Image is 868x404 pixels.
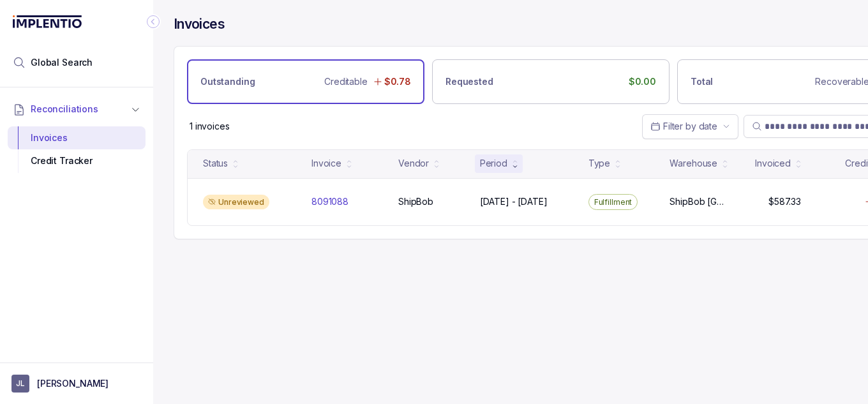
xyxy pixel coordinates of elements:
[650,120,717,133] search: Date Range Picker
[398,157,429,170] div: Vendor
[445,75,493,88] p: Requested
[11,375,29,393] span: User initials
[8,95,146,123] button: Reconciliations
[203,195,269,210] div: Unreviewed
[174,15,225,33] h4: Invoices
[37,377,108,390] p: [PERSON_NAME]
[18,149,135,172] div: Credit Tracker
[324,75,368,88] p: Creditable
[594,196,632,209] p: Fulfillment
[629,75,656,88] p: $0.00
[768,195,801,208] p: $587.33
[663,121,717,131] span: Filter by date
[11,375,142,393] button: User initials[PERSON_NAME]
[31,56,93,69] span: Global Search
[691,75,713,88] p: Total
[588,157,610,170] div: Type
[200,75,255,88] p: Outstanding
[18,126,135,149] div: Invoices
[311,157,341,170] div: Invoice
[480,195,548,208] p: [DATE] - [DATE]
[203,157,228,170] div: Status
[311,195,348,208] p: 8091088
[146,14,161,29] div: Collapse Icon
[190,120,230,133] div: Remaining page entries
[190,120,230,133] p: 1 invoices
[480,157,507,170] div: Period
[755,157,791,170] div: Invoiced
[31,103,98,116] span: Reconciliations
[642,114,738,138] button: Date Range Picker
[8,124,146,176] div: Reconciliations
[398,195,433,208] p: ShipBob
[670,195,726,208] p: ShipBob [GEOGRAPHIC_DATA][PERSON_NAME]
[384,75,411,88] p: $0.78
[670,157,717,170] div: Warehouse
